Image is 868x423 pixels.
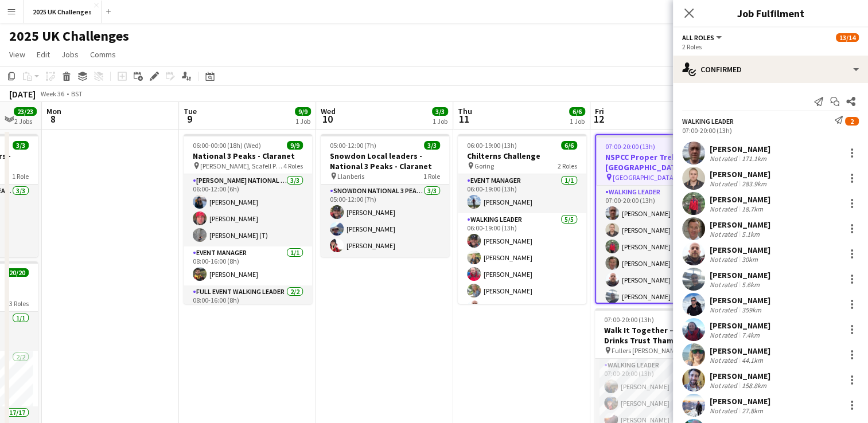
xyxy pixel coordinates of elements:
[200,162,283,170] span: [PERSON_NAME], Scafell Pike and Snowdon
[710,230,739,238] div: Not rated
[287,141,303,150] span: 9/9
[90,49,116,60] span: Comms
[836,33,859,42] span: 13/14
[321,106,336,116] span: Wed
[321,134,449,257] app-job-card: 05:00-12:00 (7h)3/3Snowdon Local leaders - National 3 Peaks - Claranet Llanberis1 RoleSnowdon Nat...
[739,255,760,264] div: 30km
[423,172,440,181] span: 1 Role
[561,141,577,150] span: 6/6
[38,89,67,98] span: Week 36
[24,1,102,23] button: 2025 UK Challenges
[433,117,447,126] div: 1 Job
[569,107,585,116] span: 6/6
[9,28,129,45] h1: 2025 UK Challenges
[45,112,61,126] span: 8
[710,205,739,213] div: Not rated
[61,49,79,60] span: Jobs
[739,280,762,289] div: 5.6km
[613,173,676,182] span: [GEOGRAPHIC_DATA]
[32,47,55,62] a: Edit
[710,346,770,356] div: [PERSON_NAME]
[337,172,364,181] span: Llanberis
[710,406,739,415] div: Not rated
[5,47,30,62] a: View
[739,154,769,163] div: 171.1km
[295,107,311,116] span: 9/9
[673,6,868,21] h3: Job Fulfilment
[673,56,868,83] div: Confirmed
[458,134,586,304] app-job-card: 06:00-19:00 (13h)6/6Chilterns Challenge Goring2 RolesEvent Manager1/106:00-19:00 (13h)[PERSON_NAM...
[682,126,859,135] div: 07:00-20:00 (13h)
[605,142,655,151] span: 07:00-20:00 (13h)
[184,151,312,161] h3: National 3 Peaks - Claranet
[739,205,765,213] div: 18.7km
[9,299,29,308] span: 3 Roles
[184,174,312,246] app-card-role: [PERSON_NAME] National 3 Peaks Walking Leader3/306:00-12:00 (6h)[PERSON_NAME][PERSON_NAME][PERSON...
[14,117,36,126] div: 2 Jobs
[283,162,303,170] span: 4 Roles
[710,396,770,406] div: [PERSON_NAME]
[37,49,50,60] span: Edit
[682,33,714,42] span: All roles
[739,305,764,314] div: 359km
[12,172,29,181] span: 1 Role
[595,134,723,304] app-job-card: 07:00-20:00 (13h)13/14NSPCC Proper Trek [GEOGRAPHIC_DATA] [GEOGRAPHIC_DATA]2 RolesWalking Leader2...
[710,245,770,255] div: [PERSON_NAME]
[739,230,762,238] div: 5.1km
[710,154,739,163] div: Not rated
[596,152,722,173] h3: NSPCC Proper Trek [GEOGRAPHIC_DATA]
[710,179,739,188] div: Not rated
[710,305,739,314] div: Not rated
[710,144,770,154] div: [PERSON_NAME]
[458,174,586,213] app-card-role: Event Manager1/106:00-19:00 (13h)[PERSON_NAME]
[458,106,472,116] span: Thu
[739,381,769,390] div: 158.8km
[710,371,770,381] div: [PERSON_NAME]
[710,320,770,331] div: [PERSON_NAME]
[710,381,739,390] div: Not rated
[710,356,739,365] div: Not rated
[71,89,83,98] div: BST
[595,106,604,116] span: Fri
[558,162,577,170] span: 2 Roles
[604,315,654,324] span: 07:00-20:00 (13h)
[319,112,336,126] span: 10
[845,117,859,126] span: 2
[46,106,61,116] span: Mon
[739,331,762,339] div: 7.4km
[182,112,197,126] span: 9
[593,112,604,126] span: 12
[184,134,312,304] app-job-card: 06:00-00:00 (18h) (Wed)9/9National 3 Peaks - Claranet [PERSON_NAME], Scafell Pike and Snowdon4 Ro...
[739,406,765,415] div: 27.8km
[682,33,723,42] button: All roles
[456,112,472,126] span: 11
[682,42,859,51] div: 2 Roles
[595,325,723,346] h3: Walk It Together – The Drinks Trust Thames Footpath Challenge
[321,151,449,171] h3: Snowdon Local leaders - National 3 Peaks - Claranet
[57,47,83,62] a: Jobs
[184,285,312,341] app-card-role: Full Event Walking Leader2/208:00-16:00 (8h)
[710,220,770,230] div: [PERSON_NAME]
[9,88,36,100] div: [DATE]
[424,141,440,150] span: 3/3
[6,268,29,277] span: 20/20
[710,295,770,305] div: [PERSON_NAME]
[710,331,739,339] div: Not rated
[710,280,739,289] div: Not rated
[458,151,586,161] h3: Chilterns Challenge
[321,185,449,257] app-card-role: Snowdon National 3 Peaks Walking Leader3/305:00-12:00 (7h)[PERSON_NAME][PERSON_NAME][PERSON_NAME]
[474,162,494,170] span: Goring
[330,141,376,150] span: 05:00-12:00 (7h)
[612,346,695,355] span: Fullers [PERSON_NAME] Brewery, [GEOGRAPHIC_DATA]
[458,213,586,319] app-card-role: Walking Leader5/506:00-19:00 (13h)[PERSON_NAME][PERSON_NAME][PERSON_NAME][PERSON_NAME][PERSON_NAME]
[295,117,310,126] div: 1 Job
[193,141,261,150] span: 06:00-00:00 (18h) (Wed)
[739,356,765,365] div: 44.1km
[85,47,120,62] a: Comms
[739,179,769,188] div: 283.9km
[710,194,770,205] div: [PERSON_NAME]
[710,270,770,280] div: [PERSON_NAME]
[432,107,448,116] span: 3/3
